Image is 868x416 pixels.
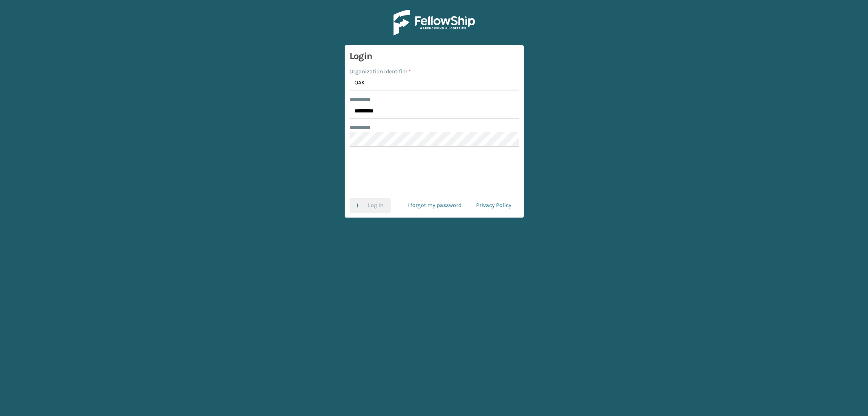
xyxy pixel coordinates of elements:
iframe: reCAPTCHA [372,156,496,188]
h3: Login [350,50,519,62]
a: Privacy Policy [469,198,519,213]
button: Log In [350,198,391,213]
label: Organization Identifier [350,67,411,76]
a: I forgot my password [400,198,469,213]
img: Logo [394,10,475,35]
